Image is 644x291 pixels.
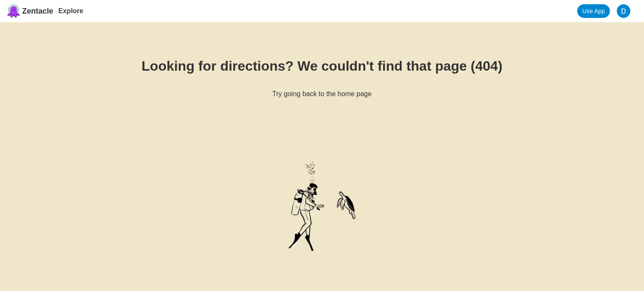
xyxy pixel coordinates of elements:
a: Use App [577,4,610,18]
img: Donna Harrigan [617,4,630,18]
a: Zentacle logoZentacle [7,4,53,18]
h1: Looking for directions? We couldn't find that page (404) [27,58,617,74]
h6: Try going back to the home page [27,90,617,98]
img: Zentacle logo [7,4,20,18]
span: Zentacle [22,7,53,16]
button: Donna Harrigan [613,1,637,21]
a: Explore [58,7,83,14]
